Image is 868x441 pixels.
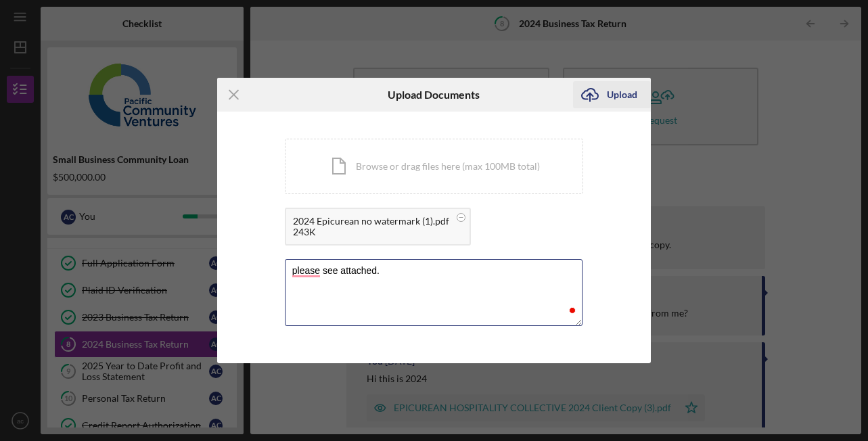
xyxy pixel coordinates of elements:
[293,216,449,227] div: 2024 Epicurean no watermark (1).pdf
[388,89,480,101] h6: Upload Documents
[607,81,637,108] div: Upload
[285,259,583,325] textarea: To enrich screen reader interactions, please activate Accessibility in Grammarly extension settings
[573,81,651,108] button: Upload
[293,227,449,237] div: 243K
